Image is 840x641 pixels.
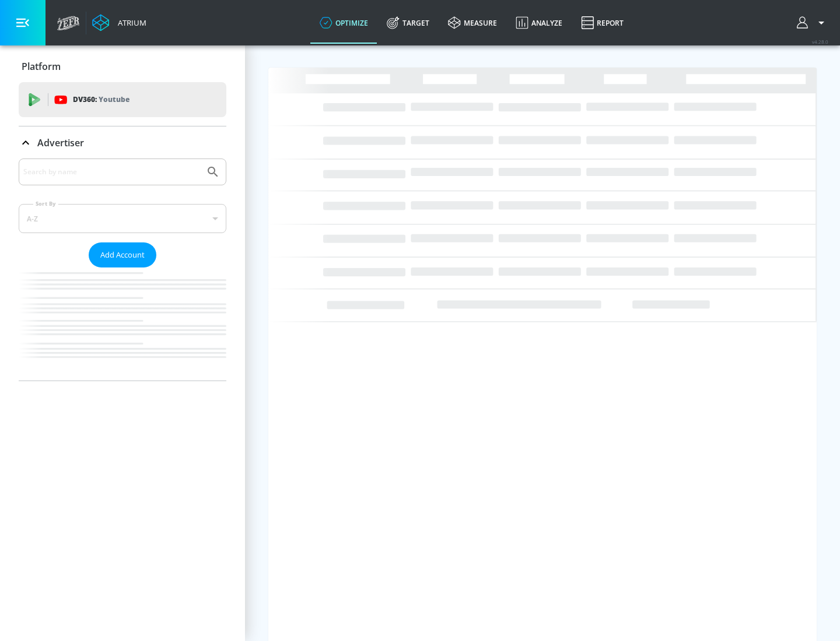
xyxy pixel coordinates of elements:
div: Advertiser [19,159,226,381]
a: Analyze [506,2,572,44]
input: Search by name [23,164,200,179]
p: Platform [22,60,61,73]
nav: list of Advertiser [19,267,226,381]
a: optimize [310,2,377,44]
a: Atrium [92,14,146,31]
p: DV360: [73,93,129,106]
label: Sort By [33,200,58,207]
button: Add Account [89,242,156,267]
a: Report [572,2,633,44]
div: A-Z [19,204,226,233]
p: Youtube [99,93,129,105]
a: Target [377,2,439,44]
div: Atrium [113,17,146,28]
div: Platform [19,50,226,83]
a: measure [439,2,506,44]
div: DV360: Youtube [19,82,226,117]
span: v 4.28.0 [812,38,828,45]
span: Add Account [100,248,145,262]
div: Advertiser [19,126,226,159]
p: Advertiser [37,136,84,149]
